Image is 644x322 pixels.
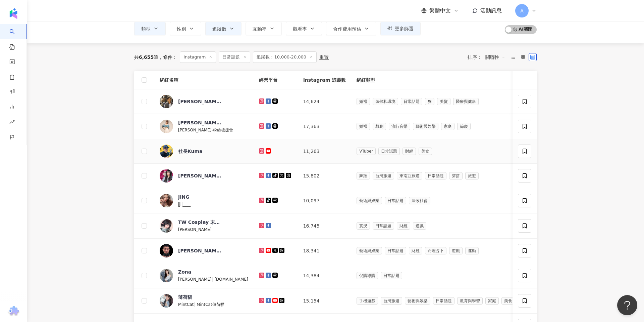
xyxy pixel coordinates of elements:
[480,7,502,14] span: 活動訊息
[178,227,212,232] span: [PERSON_NAME]
[333,26,361,32] span: 合作費用預估
[160,194,248,208] a: KOL AvatarJINGjjii____
[212,26,226,32] span: 追蹤數
[178,202,191,207] span: jjii____
[405,297,430,305] span: 藝術與娛樂
[286,22,322,35] button: 觀看率
[160,244,173,257] img: KOL Avatar
[380,22,421,35] button: 更多篩選
[298,239,351,263] td: 18,341
[246,22,282,35] button: 互動率
[160,119,248,133] a: KOL Avatar[PERSON_NAME][PERSON_NAME]-粉絲後援會
[160,294,248,308] a: KOL Avatar薄荷貓MintCat|MintCat薄荷貓
[409,197,430,204] span: 法政社會
[253,51,317,63] span: 追蹤數：10,000-20,000
[214,277,248,282] span: [DOMAIN_NAME]
[397,222,410,230] span: 財經
[293,26,307,32] span: 觀看率
[160,269,173,282] img: KOL Avatar
[160,145,173,158] img: KOL Avatar
[212,276,215,282] span: |
[449,172,463,179] span: 穿搭
[378,148,400,155] span: 日常話題
[298,213,351,239] td: 16,745
[373,222,394,230] span: 日常話題
[7,306,20,317] img: chrome extension
[9,115,15,130] span: rise
[385,247,406,254] span: 日常話題
[178,269,191,275] div: Zona
[433,297,454,305] span: 日常話題
[160,169,248,183] a: KOL Avatar[PERSON_NAME]
[485,297,499,305] span: 家庭
[298,188,351,213] td: 10,097
[389,123,410,130] span: 流行音樂
[357,172,370,179] span: 舞蹈
[357,197,382,204] span: 藝術與娛樂
[357,247,382,254] span: 藝術與娛樂
[194,301,197,307] span: |
[180,51,216,63] span: Instagram
[298,263,351,288] td: 14,384
[413,123,438,130] span: 藝術與娛樂
[429,7,451,14] span: 繁體中文
[178,302,194,307] span: MintCat
[170,22,201,35] button: 性別
[9,24,23,50] a: search
[178,172,222,179] div: [PERSON_NAME]
[298,139,351,164] td: 11,263
[158,54,177,60] span: 條件 ：
[425,247,446,254] span: 命理占卜
[134,54,158,60] div: 共 筆
[298,114,351,139] td: 17,363
[154,71,254,89] th: 網紅名稱
[253,26,267,32] span: 互動率
[465,247,479,254] span: 運動
[298,89,351,114] td: 14,624
[205,22,241,35] button: 追蹤數
[457,297,483,305] span: 教育與學習
[373,98,398,105] span: 氣候和環境
[134,22,166,35] button: 類型
[453,98,479,105] span: 醫療與健康
[357,123,370,130] span: 婚禮
[465,172,479,179] span: 旅遊
[395,26,414,31] span: 更多篩選
[160,219,248,233] a: KOL AvatarTW Cosplay 末_[PERSON_NAME][PERSON_NAME]
[178,148,203,155] div: 社長Kuma
[357,98,370,105] span: 婚禮
[357,297,378,305] span: 手機遊戲
[425,172,446,179] span: 日常話題
[160,219,173,233] img: KOL Avatar
[357,222,370,230] span: 實況
[298,164,351,188] td: 15,802
[160,95,173,108] img: KOL Avatar
[254,71,298,89] th: 經營平台
[357,148,376,155] span: VTuber
[298,288,351,314] td: 15,154
[160,194,173,207] img: KOL Avatar
[178,119,222,126] div: [PERSON_NAME]
[425,98,434,105] span: 狗
[178,128,233,132] span: [PERSON_NAME]-粉絲後援會
[457,123,471,130] span: 節慶
[178,277,212,282] span: [PERSON_NAME]
[160,120,173,133] img: KOL Avatar
[485,52,505,63] span: 關聯性
[449,247,463,254] span: 遊戲
[381,297,402,305] span: 台灣旅遊
[501,297,515,305] span: 美食
[141,26,151,32] span: 類型
[219,51,250,63] span: 日常話題
[319,54,329,60] div: 重置
[298,71,351,89] th: Instagram 追蹤數
[419,148,432,155] span: 美食
[178,219,222,226] div: TW Cosplay 末_[PERSON_NAME]
[441,123,454,130] span: 家庭
[160,145,248,158] a: KOL Avatar社長Kuma
[520,7,524,14] span: A
[177,26,186,32] span: 性別
[397,172,422,179] span: 東南亞旅遊
[160,269,248,283] a: KOL AvatarZona[PERSON_NAME]|[DOMAIN_NAME]
[357,272,378,279] span: 促購導購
